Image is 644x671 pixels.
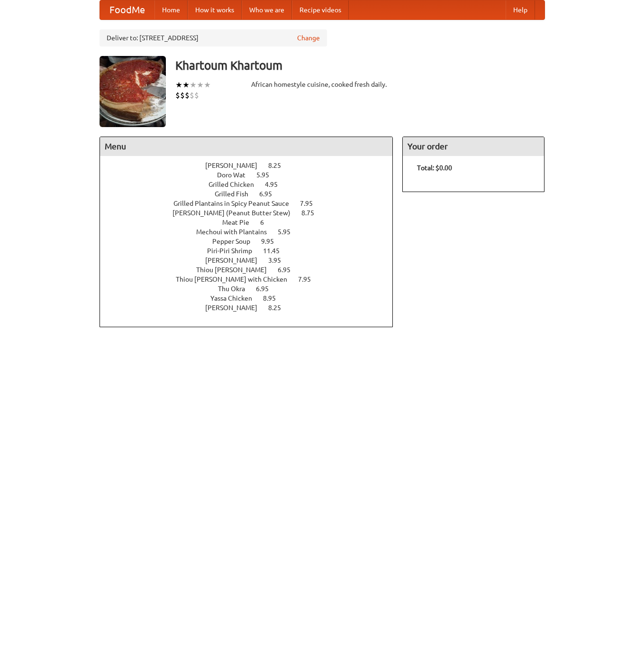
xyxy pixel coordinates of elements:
div: Deliver to: [STREET_ADDRESS] [100,29,327,46]
span: Mechoui with Plantains [196,228,276,236]
span: [PERSON_NAME] (Peanut Butter Stew) [172,209,300,217]
span: 8.75 [301,209,324,217]
a: Grilled Chicken 4.95 [209,181,295,188]
img: angular.jpg [100,56,166,127]
li: $ [180,90,185,101]
b: Total: $0.00 [417,164,452,172]
li: ★ [204,80,211,90]
span: [PERSON_NAME] [205,162,267,169]
a: [PERSON_NAME] (Peanut Butter Stew) 8.75 [172,209,332,217]
span: Thiou [PERSON_NAME] [196,266,276,274]
h3: Khartoum Khartoum [175,56,545,75]
li: ★ [197,80,204,90]
span: 3.95 [268,257,290,264]
a: [PERSON_NAME] 8.25 [205,162,299,169]
a: [PERSON_NAME] 8.25 [205,304,299,312]
span: Thiou [PERSON_NAME] with Chicken [176,276,297,283]
a: Home [154,0,188,19]
a: Mechoui with Plantains 5.95 [196,228,308,236]
span: 5.95 [278,228,300,236]
span: Thu Okra [218,285,254,293]
span: 5.95 [256,171,279,179]
a: [PERSON_NAME] 3.95 [205,257,299,264]
h4: Your order [403,137,544,156]
a: Recipe videos [292,0,349,19]
span: Doro Wat [217,171,255,179]
span: Meat Pie [222,219,259,226]
span: Grilled Chicken [209,181,263,188]
span: 6.95 [256,285,278,293]
li: $ [185,90,190,101]
a: Change [297,33,320,43]
span: 6 [260,219,273,226]
span: 6.95 [259,190,281,198]
a: Who we are [242,0,292,19]
span: 7.95 [300,200,322,207]
a: FoodMe [100,0,154,19]
span: 9.95 [261,238,283,245]
a: Meat Pie 6 [222,219,281,226]
a: Pepper Soup 9.95 [212,238,291,245]
span: Grilled Fish [215,190,258,198]
a: Help [506,0,535,19]
a: Thu Okra 6.95 [218,285,286,293]
a: How it works [188,0,242,19]
span: 8.25 [268,162,290,169]
a: Doro Wat 5.95 [217,171,287,179]
a: Yassa Chicken 8.95 [210,294,293,302]
span: Yassa Chicken [210,294,262,302]
li: ★ [182,80,190,90]
li: ★ [175,80,182,90]
li: $ [194,90,199,101]
a: Piri-Piri Shrimp 11.45 [207,247,297,255]
span: 7.95 [298,276,320,283]
span: Pepper Soup [212,238,260,245]
h4: Menu [100,137,393,156]
span: 6.95 [278,266,300,274]
span: 11.45 [263,247,289,255]
span: 4.95 [265,181,287,188]
li: $ [175,90,180,101]
span: 8.95 [263,294,285,302]
li: ★ [190,80,197,90]
span: [PERSON_NAME] [205,257,267,264]
a: Grilled Plantains in Spicy Peanut Sauce 7.95 [173,200,330,207]
a: Grilled Fish 6.95 [215,190,290,198]
span: Piri-Piri Shrimp [207,247,262,255]
span: Grilled Plantains in Spicy Peanut Sauce [173,200,299,207]
a: Thiou [PERSON_NAME] 6.95 [196,266,308,274]
div: African homestyle cuisine, cooked fresh daily. [251,80,393,89]
span: 8.25 [268,304,290,312]
span: [PERSON_NAME] [205,304,267,312]
a: Thiou [PERSON_NAME] with Chicken 7.95 [176,276,328,283]
li: $ [190,90,194,101]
